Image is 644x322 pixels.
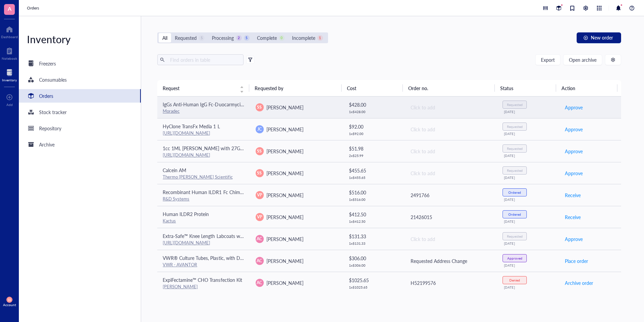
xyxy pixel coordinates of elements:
[163,101,318,108] span: IgGs Anti-Human IgG Fc-Duocarmycin DM Antibody with Cleavable Linker
[244,35,250,41] div: 5
[349,101,399,108] div: $ 428.00
[509,278,520,282] div: Denied
[236,35,242,41] div: 2
[266,236,303,242] span: [PERSON_NAME]
[565,102,583,113] button: Approve
[411,191,492,199] div: 2491766
[411,213,492,221] div: 21426015
[411,169,492,177] div: Click to add
[565,256,588,266] button: Place order
[504,176,553,180] div: [DATE]
[565,235,583,243] span: Approve
[163,145,424,152] span: 1cc 1ML [PERSON_NAME] with 27G 1/2 needl Individual Packaging Disposable Industrial, laboratory, ...
[27,5,40,11] a: Orders
[3,303,16,307] div: Account
[266,279,303,286] span: [PERSON_NAME]
[19,57,141,70] a: Freezers
[405,272,497,294] td: H52199576
[565,279,593,287] span: Archive order
[157,32,328,43] div: segmented control
[266,148,303,155] span: [PERSON_NAME]
[565,277,593,288] button: Archive order
[565,126,583,133] span: Approve
[157,80,249,96] th: Request
[556,80,617,96] th: Action
[257,236,262,242] span: AC
[507,168,523,172] div: Requested
[349,110,399,114] div: 1 x $ 428.00
[349,167,399,174] div: $ 455.65
[591,35,613,40] span: New order
[405,118,497,140] td: Click to add
[504,110,553,114] div: [DATE]
[163,195,189,202] a: R&D Systems
[349,263,399,267] div: 1 x $ 306.00
[565,212,581,222] button: Receive
[257,104,262,110] span: SS
[257,258,262,264] span: AC
[39,108,67,116] div: Stock tracker
[504,197,553,202] div: [DATE]
[349,123,399,130] div: $ 92.00
[507,234,523,238] div: Requested
[349,154,399,158] div: 2 x $ 25.99
[508,212,521,216] div: Ordered
[163,173,232,180] a: Thermo [PERSON_NAME] Scientific
[249,80,341,96] th: Requested by
[2,56,17,60] div: Notebook
[541,57,555,62] span: Export
[163,276,242,283] span: ExpiFectamine™ CHO Transfection Kit
[405,206,497,228] td: 21426015
[266,192,303,198] span: [PERSON_NAME]
[2,78,17,82] div: Inventory
[292,34,315,42] div: Incomplete
[411,235,492,243] div: Click to add
[504,154,553,158] div: [DATE]
[405,228,497,250] td: Click to add
[1,35,18,39] div: Dashboard
[507,146,523,151] div: Requested
[266,126,303,133] span: [PERSON_NAME]
[411,279,492,287] div: H52199576
[163,239,210,246] a: [URL][DOMAIN_NAME]
[163,217,176,224] a: Kactus
[266,104,303,111] span: [PERSON_NAME]
[565,104,583,111] span: Approve
[565,190,581,200] button: Receive
[257,34,277,42] div: Complete
[504,285,553,289] div: [DATE]
[163,211,209,217] span: Human ILDR2 Protein
[257,170,262,176] span: SS
[8,298,11,302] span: SS
[405,162,497,184] td: Click to add
[317,35,323,41] div: 1
[19,138,141,151] a: Archive
[163,130,210,136] a: [URL][DOMAIN_NAME]
[411,147,492,155] div: Click to add
[39,141,55,148] div: Archive
[563,54,602,65] button: Open archive
[405,184,497,206] td: 2491766
[507,103,523,107] div: Requested
[257,192,262,198] span: VP
[565,146,583,157] button: Approve
[565,213,581,221] span: Receive
[405,250,497,272] td: Requested Address Change
[163,189,270,195] span: Recombinant Human ILDR1 Fc Chimera Protein, CF
[266,258,303,264] span: [PERSON_NAME]
[212,34,234,42] div: Processing
[39,76,67,83] div: Consumables
[349,276,399,284] div: $ 1025.65
[266,214,303,220] span: [PERSON_NAME]
[163,84,236,92] span: Request
[495,80,556,96] th: Status
[504,263,553,267] div: [DATE]
[257,214,262,220] span: VP
[565,168,583,179] button: Approve
[535,54,560,65] button: Export
[349,285,399,289] div: 1 x $ 1025.65
[279,35,285,41] div: 0
[199,35,204,41] div: 5
[163,152,210,158] a: [URL][DOMAIN_NAME]
[504,241,553,245] div: [DATE]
